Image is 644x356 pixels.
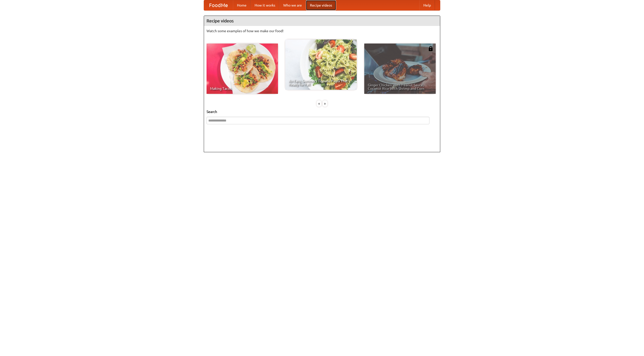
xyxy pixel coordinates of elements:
a: Recipe videos [306,0,336,10]
span: An Easy, Summery Tomato Pasta That's Ready for Fall [289,79,353,86]
h4: Recipe videos [204,16,440,26]
a: An Easy, Summery Tomato Pasta That's Ready for Fall [285,39,357,90]
a: Home [233,0,251,10]
a: Making Tacos [207,44,278,94]
h5: Search [207,109,437,114]
div: » [323,100,327,107]
img: 483408.png [428,46,433,51]
p: Watch some examples of how we make our food! [207,28,437,33]
a: How it works [251,0,279,10]
div: « [317,100,321,107]
a: FoodMe [204,0,233,10]
a: Who we are [279,0,306,10]
span: Making Tacos [210,87,274,90]
a: Help [419,0,435,10]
